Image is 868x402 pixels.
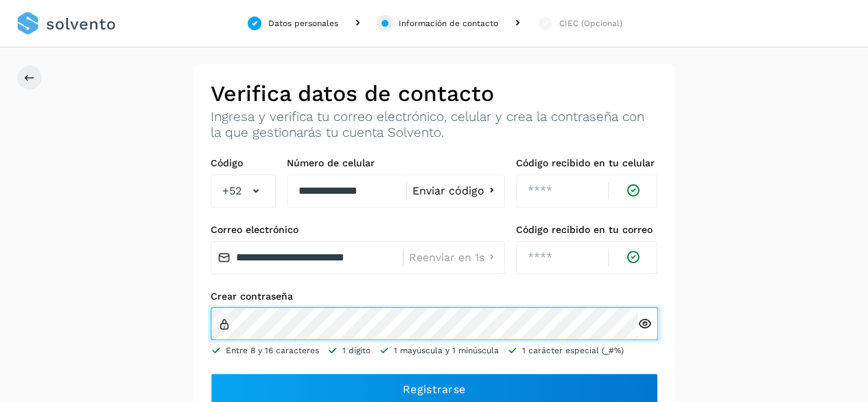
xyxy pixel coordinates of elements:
[516,157,658,169] label: Código recibido en tu celular
[327,344,371,357] li: 1 dígito
[211,291,658,302] label: Crear contraseña
[516,224,658,236] label: Código recibido en tu correo
[412,186,484,197] span: Enviar código
[211,224,505,236] label: Correo electrónico
[287,157,505,169] label: Número de celular
[211,157,276,169] label: Código
[403,382,465,397] span: Registrarse
[379,344,499,357] li: 1 mayúscula y 1 minúscula
[409,250,499,265] button: Reenviar en 1s
[211,109,658,141] p: Ingresa y verifica tu correo electrónico, celular y crea la contraseña con la que gestionarás tu ...
[507,344,624,357] li: 1 carácter especial (_#%)
[399,17,498,30] div: Información de contacto
[268,17,338,30] div: Datos personales
[409,252,484,263] span: Reenviar en 1s
[211,344,319,357] li: Entre 8 y 16 caracteres
[559,17,622,30] div: CIEC (Opcional)
[211,80,658,107] h2: Verifica datos de contacto
[222,183,242,199] span: +52
[412,183,499,198] button: Enviar código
